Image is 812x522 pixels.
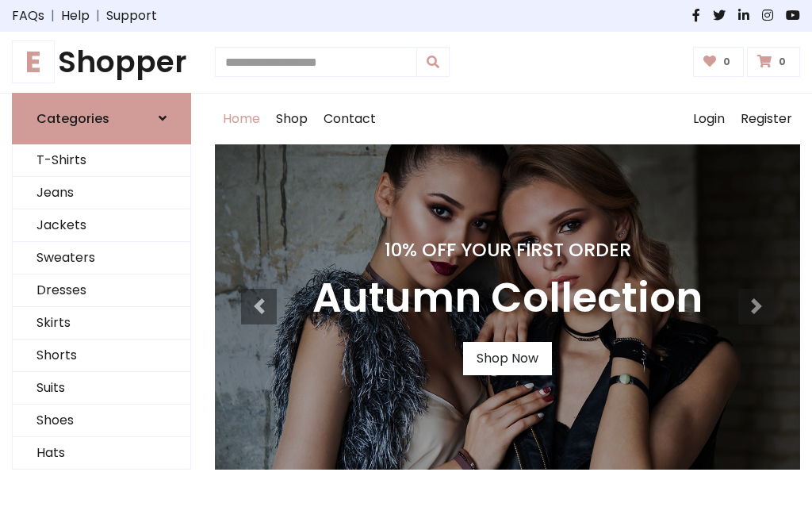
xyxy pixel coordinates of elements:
a: Shop [268,94,316,144]
a: Jackets [13,209,190,242]
a: 0 [693,47,745,77]
a: Shop Now [463,342,552,375]
a: EShopper [12,44,191,80]
a: Jeans [13,177,190,209]
h4: 10% Off Your First Order [312,239,703,261]
a: T-Shirts [13,144,190,177]
a: Login [685,94,733,144]
span: | [44,6,61,25]
a: Dresses [13,274,190,307]
a: Home [215,94,268,144]
a: Shoes [13,405,190,437]
span: E [12,40,55,83]
a: Sweaters [13,242,190,274]
a: Register [733,94,800,144]
a: FAQs [12,6,44,25]
h6: Categories [36,111,109,126]
a: Hats [13,437,190,470]
a: Suits [13,372,190,405]
a: Support [106,6,157,25]
span: | [90,6,106,25]
span: 0 [775,55,790,69]
h3: Autumn Collection [312,274,703,323]
a: Skirts [13,307,190,340]
a: Categories [12,93,191,144]
span: 0 [719,55,734,69]
a: Contact [316,94,384,144]
a: Help [61,6,90,25]
h1: Shopper [12,44,191,80]
a: 0 [747,47,800,77]
a: Shorts [13,340,190,372]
